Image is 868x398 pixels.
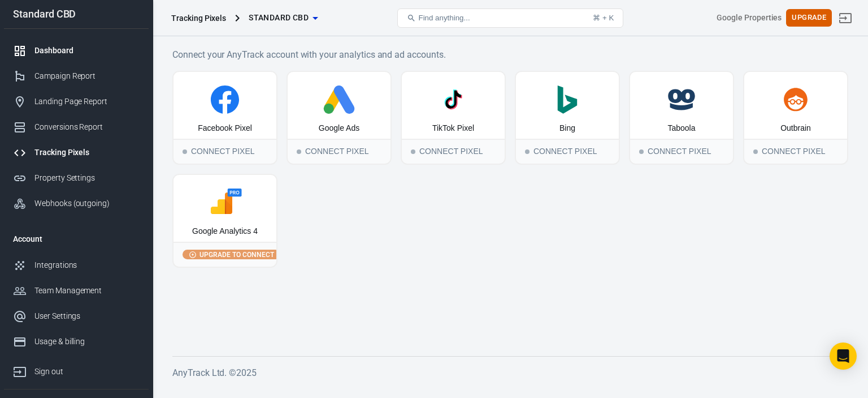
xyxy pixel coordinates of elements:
a: Webhooks (outgoing) [4,191,149,216]
div: Landing Page Report [34,96,140,108]
div: User Settings [34,310,140,322]
button: TaboolaConnect PixelConnect Pixel [629,71,734,165]
button: OutbrainConnect PixelConnect Pixel [743,71,848,165]
div: Taboola [667,123,695,134]
div: Integrations [34,259,140,271]
a: Conversions Report [4,114,149,140]
div: Account id: sA5kXkGz [717,12,782,24]
div: Connect Pixel [288,139,390,164]
a: Sign out [832,5,859,32]
div: Connect Pixel [173,139,276,164]
a: Property Settings [4,165,149,191]
a: Integrations [4,253,149,278]
a: Tracking Pixels [4,140,149,165]
div: Bing [559,123,575,134]
div: ⌘ + K [593,14,614,22]
button: TikTok PixelConnect PixelConnect Pixel [401,71,506,165]
a: Team Management [4,278,149,303]
a: Campaign Report [4,63,149,89]
span: Connect Pixel [297,149,301,154]
div: Outbrain [780,123,811,134]
h6: Connect your AnyTrack account with your analytics and ad accounts. [172,48,848,62]
span: Connect Pixel [183,149,187,154]
span: Upgrade to connect [197,250,276,260]
div: Tracking Pixels [34,147,140,159]
div: Webhooks (outgoing) [34,198,140,209]
div: TikTok Pixel [432,123,474,134]
button: Google AdsConnect PixelConnect Pixel [287,71,392,165]
span: Find anything... [418,14,470,22]
div: Connect Pixel [630,139,733,164]
div: Connect Pixel [402,139,505,164]
span: Connect Pixel [411,149,415,154]
span: Connect Pixel [525,149,530,154]
div: Standard CBD [4,9,149,19]
button: Google Analytics 4Upgrade to connect [172,174,277,268]
a: Landing Page Report [4,89,149,114]
div: Team Management [34,285,140,297]
button: Find anything...⌘ + K [397,8,623,28]
a: Sign out [4,354,149,384]
button: Upgrade [786,9,832,27]
button: BingConnect PixelConnect Pixel [515,71,620,165]
a: Usage & billing [4,329,149,354]
span: Connect Pixel [639,149,644,154]
div: Tracking Pixels [171,12,226,24]
div: Connect Pixel [516,139,619,164]
div: Open Intercom Messenger [830,343,857,370]
button: Standard CBD [244,7,322,28]
div: Google Ads [319,123,359,134]
a: User Settings [4,303,149,329]
span: Standard CBD [249,11,309,25]
div: Facebook Pixel [198,123,252,134]
a: Dashboard [4,38,149,63]
div: Property Settings [34,172,140,184]
div: Usage & billing [34,336,140,348]
span: Connect Pixel [753,149,758,154]
button: Facebook PixelConnect PixelConnect Pixel [172,71,277,165]
h6: AnyTrack Ltd. © 2025 [172,366,848,380]
li: Account [4,225,149,253]
div: Campaign Report [34,70,140,82]
div: Connect Pixel [744,139,847,164]
div: Sign out [34,366,140,378]
div: Conversions Report [34,121,140,133]
div: Google Analytics 4 [192,226,258,237]
div: Dashboard [34,45,140,57]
